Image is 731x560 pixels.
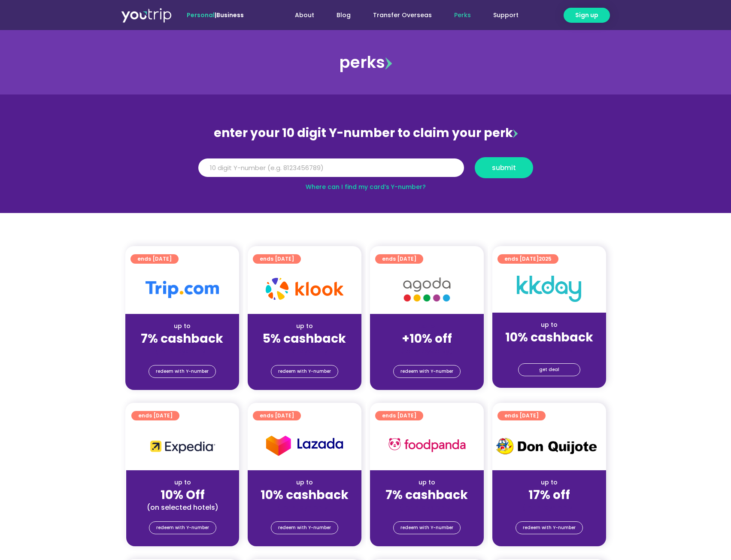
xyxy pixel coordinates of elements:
[382,254,416,264] span: ends [DATE]
[306,183,426,191] a: Where can I find my card’s Y-number?
[149,365,216,378] a: redeem with Y-number
[375,411,423,420] a: ends [DATE]
[156,522,209,534] span: redeem with Y-number
[255,322,355,331] div: up to
[393,521,461,534] a: redeem with Y-number
[198,158,464,177] input: 10 digit Y-number (e.g. 8123456789)
[528,487,570,503] strong: 17% off
[216,11,244,19] a: Business
[255,347,355,356] div: (for stays only)
[161,487,205,503] strong: 10% Off
[132,347,232,356] div: (for stays only)
[400,522,453,534] span: redeem with Y-number
[375,254,423,264] a: ends [DATE]
[539,364,559,376] span: get deal
[141,330,223,347] strong: 7% cashback
[198,157,533,185] form: Y Number
[133,503,232,512] div: (on selected hotels)
[443,7,482,23] a: Perks
[260,411,294,420] span: ends [DATE]
[382,411,416,420] span: ends [DATE]
[187,11,244,19] span: |
[187,11,215,19] span: Personal
[325,7,362,23] a: Blog
[497,411,546,420] a: ends [DATE]
[539,255,552,262] span: 2025
[156,365,209,377] span: redeem with Y-number
[523,522,576,534] span: redeem with Y-number
[133,478,232,487] div: up to
[253,254,301,264] a: ends [DATE]
[504,411,539,420] span: ends [DATE]
[475,157,533,178] button: submit
[271,365,338,378] a: redeem with Y-number
[263,330,346,347] strong: 5% cashback
[362,7,443,23] a: Transfer Overseas
[137,254,172,264] span: ends [DATE]
[504,254,552,264] span: ends [DATE]
[377,478,477,487] div: up to
[271,521,338,534] a: redeem with Y-number
[505,329,593,346] strong: 10% cashback
[497,254,558,264] a: ends [DATE]2025
[492,164,516,171] span: submit
[518,363,580,376] a: get deal
[149,521,216,534] a: redeem with Y-number
[284,7,325,23] a: About
[278,365,331,377] span: redeem with Y-number
[482,7,530,23] a: Support
[255,503,355,512] div: (for stays only)
[499,345,599,354] div: (for stays only)
[419,322,435,330] span: up to
[132,322,232,331] div: up to
[400,365,453,377] span: redeem with Y-number
[393,365,461,378] a: redeem with Y-number
[130,254,179,264] a: ends [DATE]
[253,411,301,420] a: ends [DATE]
[499,320,599,329] div: up to
[499,503,599,512] div: (for stays only)
[267,7,530,23] nav: Menu
[261,487,349,503] strong: 10% cashback
[377,347,477,356] div: (for stays only)
[499,478,599,487] div: up to
[385,487,468,503] strong: 7% cashback
[278,522,331,534] span: redeem with Y-number
[575,11,598,20] span: Sign up
[138,411,173,420] span: ends [DATE]
[377,503,477,512] div: (for stays only)
[131,411,179,420] a: ends [DATE]
[194,122,537,144] div: enter your 10 digit Y-number to claim your perk
[516,521,583,534] a: redeem with Y-number
[255,478,355,487] div: up to
[402,330,452,347] strong: +10% off
[564,8,610,23] a: Sign up
[260,254,294,264] span: ends [DATE]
